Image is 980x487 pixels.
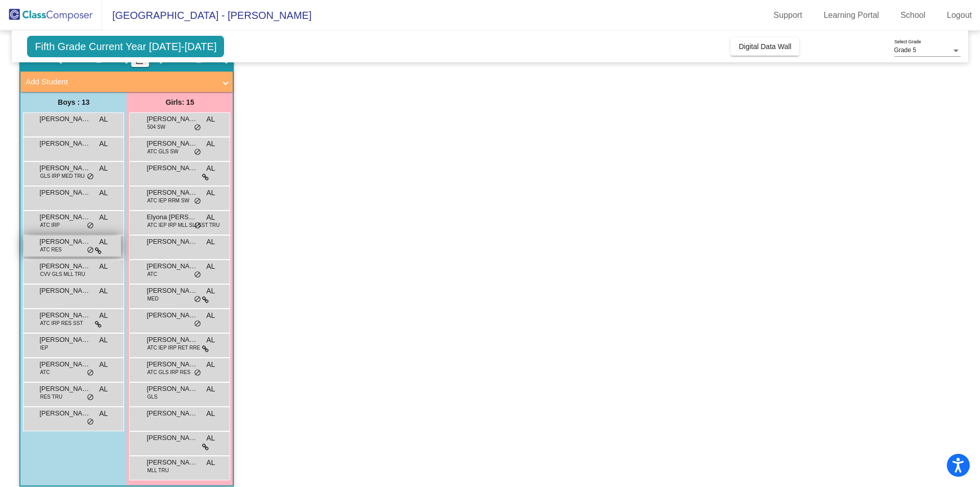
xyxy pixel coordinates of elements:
[146,138,198,149] span: [PERSON_NAME]
[894,47,916,54] span: Grade 5
[206,163,215,174] span: AL
[146,163,198,173] span: [PERSON_NAME]
[20,92,127,112] div: Boys : 13
[99,138,108,149] span: AL
[146,237,198,247] span: [PERSON_NAME]
[39,359,90,369] span: [PERSON_NAME]
[147,368,190,376] span: ATC GLS IRP RES
[816,7,888,24] a: Learning Portal
[147,295,158,303] span: MED
[194,295,201,304] span: do_not_disturb_alt
[206,335,215,345] span: AL
[146,433,198,443] span: [PERSON_NAME]
[39,188,90,198] span: [PERSON_NAME]
[730,37,799,56] button: Digital Data Wall
[147,197,189,204] span: ATC IEP RRM SW
[27,36,224,57] span: Fifth Grade Current Year [DATE]-[DATE]
[99,408,108,419] span: AL
[206,286,215,296] span: AL
[147,467,168,474] span: MLL TRU
[99,212,108,223] span: AL
[40,368,50,376] span: ATC
[892,7,934,24] a: School
[20,72,233,92] mat-expansion-panel-header: Add Student
[766,7,811,24] a: Support
[146,188,198,198] span: [PERSON_NAME]
[147,344,200,352] span: ATC IEP IRP RET RRE
[40,246,62,253] span: ATC RES
[206,212,215,223] span: AL
[40,221,60,229] span: ATC IRP
[206,237,215,247] span: AL
[39,335,90,345] span: [PERSON_NAME]
[99,163,108,174] span: AL
[146,286,198,296] span: [PERSON_NAME]
[99,310,108,321] span: AL
[99,188,108,198] span: AL
[194,369,201,377] span: do_not_disturb_alt
[99,286,108,296] span: AL
[39,310,90,320] span: [PERSON_NAME]
[739,42,791,51] span: Digital Data Wall
[39,286,90,296] span: [PERSON_NAME]
[147,123,165,131] span: 504 SW
[39,138,90,149] span: [PERSON_NAME]
[146,114,198,124] span: [PERSON_NAME]
[206,138,215,149] span: AL
[87,222,94,230] span: do_not_disturb_alt
[99,335,108,345] span: AL
[102,7,311,24] span: [GEOGRAPHIC_DATA] - [PERSON_NAME]
[127,92,233,112] div: Girls: 15
[40,319,83,327] span: ATC IRP RES SST
[40,393,62,401] span: RES TRU
[147,221,219,229] span: ATC IEP IRP MLL SLI SST TRU
[206,433,215,444] span: AL
[146,212,198,222] span: Elyona [PERSON_NAME]
[39,212,90,222] span: [PERSON_NAME]
[146,335,198,345] span: [PERSON_NAME]
[147,393,157,401] span: GLS
[147,270,157,278] span: ATC
[194,124,201,132] span: do_not_disturb_alt
[206,114,215,125] span: AL
[40,270,85,278] span: CVV GLS MLL TRU
[206,384,215,395] span: AL
[146,261,198,271] span: [PERSON_NAME]
[99,261,108,272] span: AL
[131,52,149,67] button: Print Students Details
[87,173,94,181] span: do_not_disturb_alt
[39,163,90,173] span: [PERSON_NAME]
[147,148,178,155] span: ATC GLS SW
[99,237,108,247] span: AL
[194,271,201,279] span: do_not_disturb_alt
[206,408,215,419] span: AL
[146,359,198,369] span: [PERSON_NAME]
[194,197,201,205] span: do_not_disturb_alt
[146,384,198,394] span: [PERSON_NAME]
[99,114,108,125] span: AL
[146,408,198,419] span: [PERSON_NAME]
[87,246,94,254] span: do_not_disturb_alt
[206,310,215,321] span: AL
[39,408,90,419] span: [PERSON_NAME]
[206,359,215,370] span: AL
[39,261,90,271] span: [PERSON_NAME]
[146,457,198,468] span: [PERSON_NAME]
[40,344,48,352] span: IEP
[39,114,90,124] span: [PERSON_NAME]
[194,320,201,328] span: do_not_disturb_alt
[939,7,980,24] a: Logout
[39,384,90,394] span: [PERSON_NAME]
[40,172,84,180] span: GLS IRP MED TRU
[87,393,94,402] span: do_not_disturb_alt
[206,188,215,198] span: AL
[39,237,90,247] span: [PERSON_NAME]
[99,359,108,370] span: AL
[146,310,198,320] span: [PERSON_NAME] [PERSON_NAME]
[194,148,201,156] span: do_not_disturb_alt
[194,222,201,230] span: do_not_disturb_alt
[206,261,215,272] span: AL
[26,76,215,88] mat-panel-title: Add Student
[206,457,215,468] span: AL
[87,369,94,377] span: do_not_disturb_alt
